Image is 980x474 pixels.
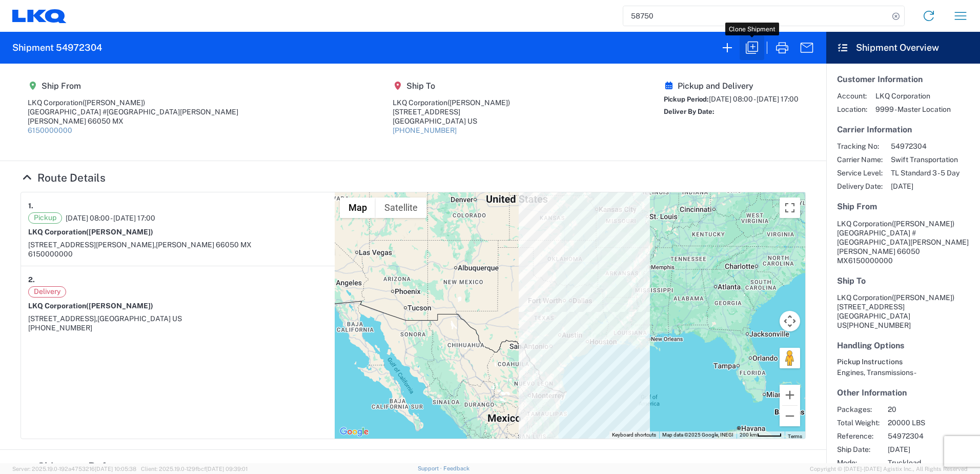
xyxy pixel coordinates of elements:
[837,418,880,427] span: Total Weight:
[376,197,426,218] button: Show satellite imagery
[740,432,757,438] span: 200 km
[837,229,969,246] span: [GEOGRAPHIC_DATA] #[GEOGRAPHIC_DATA][PERSON_NAME]
[837,142,883,151] span: Tracking No:
[780,385,800,405] button: Zoom in
[206,466,248,472] span: [DATE] 09:39:01
[447,98,510,107] span: ([PERSON_NAME])
[21,460,146,473] a: Hide Details
[837,74,969,84] h5: Customer Information
[664,95,709,103] span: Pickup Period:
[28,302,153,310] strong: LKQ Corporation
[86,302,153,310] span: ([PERSON_NAME])
[837,220,892,228] span: LKQ Corporation
[837,91,867,101] span: Account:
[847,321,911,329] span: [PHONE_NUMBER]
[888,458,975,467] span: Truckload
[393,107,510,116] div: [STREET_ADDRESS]
[837,293,969,330] address: [GEOGRAPHIC_DATA] US
[28,314,97,323] span: [STREET_ADDRESS],
[66,213,155,223] span: [DATE] 08:00 - [DATE] 17:00
[393,81,510,91] h5: Ship To
[837,368,969,377] div: Engines, Transmissions -
[141,466,248,472] span: Client: 2025.19.0-129fbcf
[612,431,656,439] button: Keyboard shortcuts
[28,228,153,236] strong: LKQ Corporation
[83,98,145,107] span: ([PERSON_NAME])
[891,182,959,191] span: [DATE]
[443,465,469,471] a: Feedback
[664,108,714,115] span: Deliver By Date:
[780,197,800,218] button: Toggle fullscreen view
[837,276,969,286] h5: Ship To
[340,197,376,218] button: Show street map
[780,406,800,426] button: Zoom out
[393,98,510,107] div: LKQ Corporation
[28,273,35,286] strong: 2.
[837,405,880,414] span: Packages:
[837,219,969,265] address: [PERSON_NAME] 66050 MX
[156,241,252,249] span: [PERSON_NAME] 66050 MX
[28,116,238,126] div: [PERSON_NAME] 66050 MX
[28,286,66,298] span: Delivery
[837,358,969,366] h6: Pickup Instructions
[12,466,136,472] span: Server: 2025.19.0-192a4753216
[888,418,975,427] span: 20000 LBS
[892,220,954,228] span: ([PERSON_NAME])
[780,311,800,331] button: Map camera controls
[837,105,867,114] span: Location:
[875,91,951,101] span: LKQ Corporation
[837,125,969,134] h5: Carrier Information
[848,256,893,265] span: 6150000000
[891,155,959,164] span: Swift Transportation
[12,42,102,54] h2: Shipment 54972304
[875,105,951,114] span: 9999 - Master Location
[28,212,62,224] span: Pickup
[28,81,238,91] h5: Ship From
[337,425,371,439] img: Google
[810,464,968,473] span: Copyright © [DATE]-[DATE] Agistix Inc., All Rights Reserved
[28,249,328,259] div: 6150000000
[623,6,889,26] input: Shipment, tracking or reference number
[837,202,969,211] h5: Ship From
[337,425,371,439] a: Open this area in Google Maps (opens a new window)
[28,241,156,249] span: [STREET_ADDRESS][PERSON_NAME],
[393,126,457,134] a: [PHONE_NUMBER]
[788,433,802,439] a: Terms
[780,348,800,368] button: Drag Pegman onto the map to open Street View
[664,81,799,91] h5: Pickup and Delivery
[888,405,975,414] span: 20
[28,323,328,332] div: [PHONE_NUMBER]
[737,431,785,439] button: Map Scale: 200 km per 44 pixels
[97,314,182,323] span: [GEOGRAPHIC_DATA] US
[837,341,969,350] h5: Handling Options
[837,293,954,311] span: LKQ Corporation [STREET_ADDRESS]
[826,32,980,64] header: Shipment Overview
[837,458,880,467] span: Mode:
[95,466,136,472] span: [DATE] 10:05:38
[28,200,33,212] strong: 1.
[86,228,153,236] span: ([PERSON_NAME])
[888,445,975,454] span: [DATE]
[891,142,959,151] span: 54972304
[892,293,954,302] span: ([PERSON_NAME])
[662,432,733,438] span: Map data ©2025 Google, INEGI
[21,171,106,184] a: Hide Details
[837,182,883,191] span: Delivery Date:
[888,431,975,441] span: 54972304
[837,388,969,398] h5: Other Information
[837,431,880,441] span: Reference:
[418,465,443,471] a: Support
[837,168,883,177] span: Service Level:
[28,98,238,107] div: LKQ Corporation
[28,107,238,116] div: [GEOGRAPHIC_DATA] #[GEOGRAPHIC_DATA][PERSON_NAME]
[393,116,510,126] div: [GEOGRAPHIC_DATA] US
[837,155,883,164] span: Carrier Name:
[28,126,72,134] a: 6150000000
[891,168,959,177] span: TL Standard 3 - 5 Day
[837,445,880,454] span: Ship Date:
[709,95,799,103] span: [DATE] 08:00 - [DATE] 17:00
